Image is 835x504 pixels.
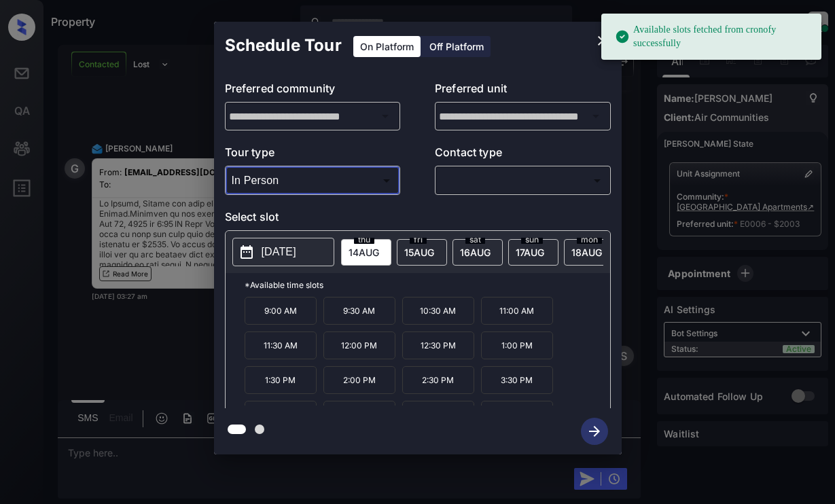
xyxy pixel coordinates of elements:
[323,297,395,325] p: 9:30 AM
[423,36,491,57] div: Off Platform
[452,239,503,266] div: date-select
[228,169,397,192] div: In Person
[508,239,558,266] div: date-select
[397,239,447,266] div: date-select
[323,401,395,429] p: 4:30 PM
[349,247,379,258] span: 14 AUG
[245,297,317,325] p: 9:00 AM
[232,238,334,266] button: [DATE]
[589,27,616,54] button: close
[262,244,296,260] p: [DATE]
[404,247,434,258] span: 15 AUG
[341,239,391,266] div: date-select
[521,236,543,244] span: sun
[402,331,474,359] p: 12:30 PM
[573,414,616,449] button: btn-next
[402,401,474,429] p: 5:00 PM
[354,236,374,244] span: thu
[225,209,611,230] p: Select slot
[225,144,401,166] p: Tour type
[615,18,811,56] div: Available slots fetched from cronofy successfully
[214,22,353,69] h2: Schedule Tour
[435,144,611,166] p: Contact type
[245,401,317,429] p: 4:00 PM
[435,80,611,102] p: Preferred unit
[516,247,544,258] span: 17 AUG
[465,236,485,244] span: sat
[402,366,474,394] p: 2:30 PM
[571,247,602,258] span: 18 AUG
[245,331,317,359] p: 11:30 AM
[402,297,474,325] p: 10:30 AM
[481,401,553,429] p: 6:00 PM
[481,297,553,325] p: 11:00 AM
[460,247,491,258] span: 16 AUG
[245,366,317,394] p: 1:30 PM
[225,80,401,102] p: Preferred community
[410,236,427,244] span: fri
[323,331,395,359] p: 12:00 PM
[481,331,553,359] p: 1:00 PM
[577,236,602,244] span: mon
[564,239,614,266] div: date-select
[323,366,395,394] p: 2:00 PM
[353,36,421,57] div: On Platform
[481,366,553,394] p: 3:30 PM
[245,273,610,297] p: *Available time slots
